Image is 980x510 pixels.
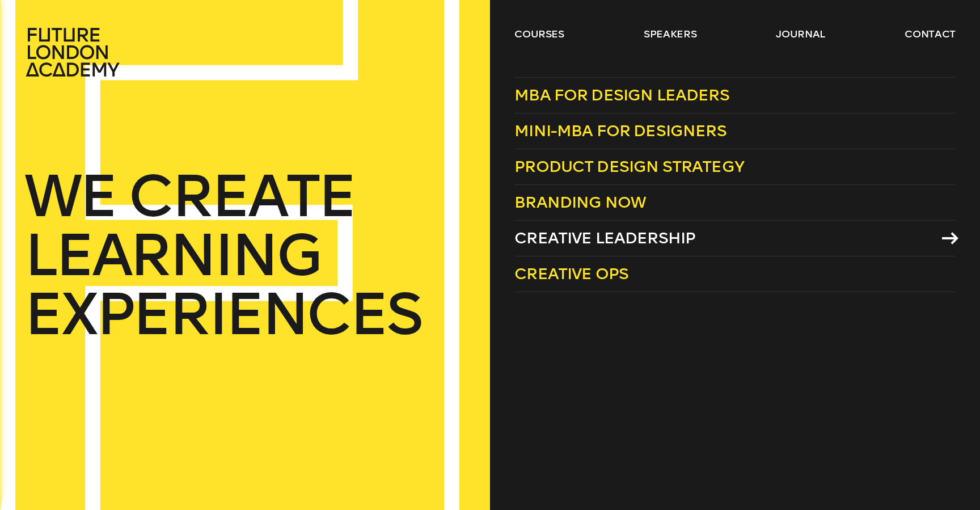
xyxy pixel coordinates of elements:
a: contact [905,27,956,41]
span: Mini-MBA for Designers [514,121,726,140]
a: Creative Leadership [514,221,956,256]
a: Product Design Strategy [514,149,956,185]
span: Creative Ops [514,264,628,283]
span: Product Design Strategy [514,157,744,176]
a: MBA for Design Leaders [514,77,956,113]
a: Branding Now [514,185,956,221]
a: courses [514,27,564,41]
span: Creative Leadership [514,229,695,247]
a: speakers [644,27,696,41]
a: Creative Ops [514,256,956,292]
span: Branding Now [514,193,646,212]
a: journal [776,27,825,41]
span: MBA for Design Leaders [514,86,729,104]
a: Mini-MBA for Designers [514,113,956,149]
